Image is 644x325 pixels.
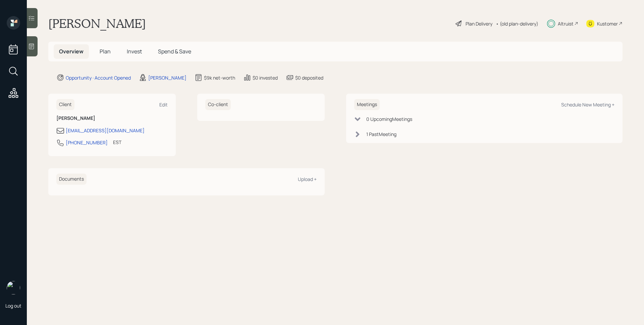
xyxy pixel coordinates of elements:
div: $0 deposited [295,74,323,81]
span: Spend & Save [158,48,191,55]
h6: Documents [56,174,87,185]
div: [PHONE_NUMBER] [66,139,108,146]
span: Overview [59,48,84,55]
div: 0 Upcoming Meeting s [366,115,412,123]
div: Edit [159,101,168,108]
h6: [PERSON_NAME] [56,115,168,121]
h6: Co-client [205,99,231,110]
div: Plan Delivery [466,20,492,27]
div: $0 invested [253,74,278,81]
div: • (old plan-delivery) [496,20,538,27]
img: james-distasi-headshot.png [7,281,20,294]
div: EST [113,139,121,146]
div: Upload + [298,176,317,182]
div: Kustomer [597,20,618,27]
span: Plan [100,48,111,55]
div: [EMAIL_ADDRESS][DOMAIN_NAME] [66,127,145,134]
div: $9k net-worth [204,74,235,81]
div: Schedule New Meeting + [561,101,614,108]
div: [PERSON_NAME] [148,74,186,81]
div: Log out [5,303,21,309]
span: Invest [127,48,142,55]
h6: Client [56,99,74,110]
h1: [PERSON_NAME] [48,16,146,31]
h6: Meetings [354,99,380,110]
div: 1 Past Meeting [366,131,396,138]
div: Altruist [558,20,574,27]
div: Opportunity · Account Opened [66,74,131,81]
